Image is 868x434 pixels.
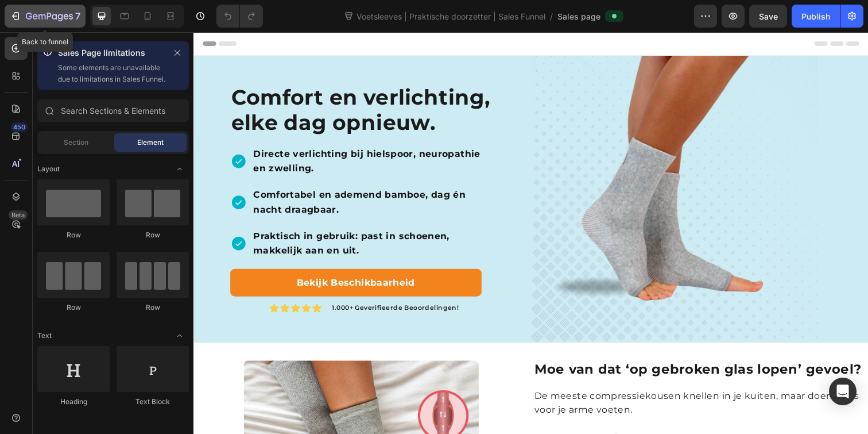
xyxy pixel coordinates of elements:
div: Undo/Redo [216,5,263,28]
strong: Kompresso helpt met: [348,408,474,421]
p: 7 [75,9,80,23]
span: Toggle open [170,327,189,345]
div: Publish [801,10,830,22]
div: Row [117,302,189,313]
div: 450 [11,122,28,132]
input: Search Sections & Elements [37,99,189,122]
div: Row [37,302,110,313]
button: 7 [5,5,86,28]
span: Layout [37,164,60,174]
div: Open Intercom Messenger [829,378,857,405]
div: Heading [37,397,110,407]
div: Beta [9,210,28,220]
div: Row [117,230,189,240]
p: Sales Page limitations [58,46,166,60]
p: Some elements are unavailable due to limitations in Sales Funnel. [58,62,166,85]
span: / [550,10,553,22]
h2: Moe van dat ‘op gebroken glas lopen’ gevoel? [347,335,689,354]
span: Toggle open [170,160,189,178]
span: Voetsleeves | Praktische doorzetter | Sales Funnel [354,10,548,22]
div: Text Block [117,397,189,407]
button: Publish [792,5,840,28]
button: Save [749,5,787,28]
p: De meeste compressiekousen knellen in je kuiten, maar doen niets voor je arme voeten. [348,364,688,393]
span: Element [137,137,164,148]
iframe: Design area [193,32,868,434]
span: Save [759,11,778,21]
span: Sales page [557,10,600,22]
span: Text [37,331,52,341]
div: Row [37,230,110,240]
span: Section [64,137,88,148]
